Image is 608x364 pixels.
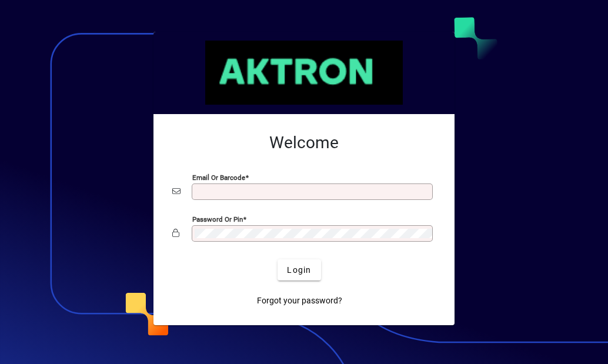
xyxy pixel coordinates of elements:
h2: Welcome [172,133,436,153]
mat-label: Email or Barcode [192,173,245,182]
mat-label: Password or Pin [192,215,243,223]
span: Login [287,264,311,276]
a: Forgot your password? [252,290,347,311]
button: Login [278,259,320,280]
span: Forgot your password? [257,295,342,307]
